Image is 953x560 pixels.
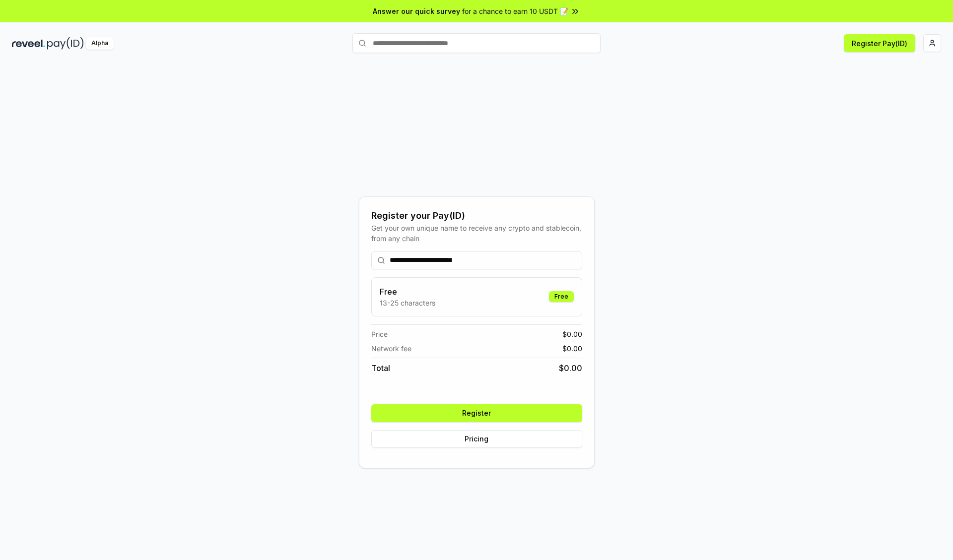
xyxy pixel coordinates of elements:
[371,223,582,244] div: Get your own unique name to receive any crypto and stablecoin, from any chain
[380,286,435,298] h3: Free
[371,329,388,339] span: Price
[371,343,411,354] span: Network fee
[86,37,114,50] div: Alpha
[371,362,390,374] span: Total
[12,37,45,50] img: reveel_dark
[380,298,435,308] p: 13-25 characters
[562,343,582,354] span: $ 0.00
[844,34,915,52] button: Register Pay(ID)
[559,362,582,374] span: $ 0.00
[562,329,582,339] span: $ 0.00
[373,6,460,16] span: Answer our quick survey
[462,6,568,16] span: for a chance to earn 10 USDT 📝
[371,430,582,448] button: Pricing
[371,404,582,422] button: Register
[371,209,582,223] div: Register your Pay(ID)
[47,37,84,50] img: pay_id
[549,291,574,302] div: Free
